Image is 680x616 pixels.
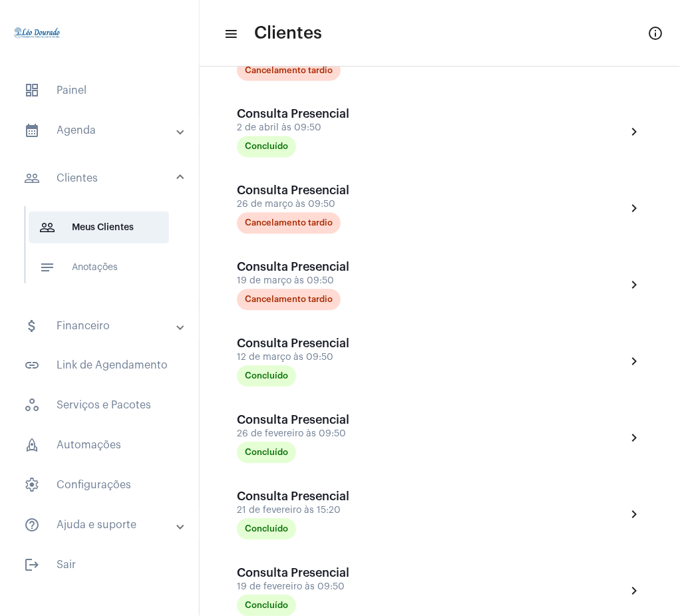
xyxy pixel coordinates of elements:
[237,136,296,158] mat-chip: Concluído
[237,261,370,274] div: Consulta Presencial
[24,358,40,374] mat-icon: sidenav icon
[237,108,370,121] div: Consulta Presencial
[237,60,341,81] mat-chip: Cancelamento tardio
[643,20,669,47] button: Info
[237,289,341,311] mat-chip: Cancelamento tardio
[627,201,643,217] mat-icon: chevron_right
[24,318,178,334] mat-panel-title: Financeiro
[237,124,370,134] div: 2 de abril às 09:50
[24,518,40,534] mat-icon: sidenav icon
[237,337,370,351] div: Consulta Presencial
[24,318,40,334] mat-icon: sidenav icon
[8,157,199,200] mat-expansion-panel-header: sidenav iconClientes
[224,26,237,42] mat-icon: sidenav icon
[24,518,178,534] mat-panel-title: Ajuda e suporte
[39,220,55,235] mat-icon: sidenav icon
[237,353,370,363] div: 12 de março às 09:50
[24,170,40,186] mat-icon: sidenav icon
[237,200,370,210] div: 26 de março às 09:50
[13,470,186,502] span: Configurações
[237,567,370,580] div: Consulta Presencial
[24,557,40,573] mat-icon: sidenav icon
[627,277,643,293] mat-icon: chevron_right
[8,510,199,541] mat-expansion-panel-header: sidenav iconAjuda e suporte
[627,124,643,140] mat-icon: chevron_right
[8,310,199,342] mat-expansion-panel-header: sidenav iconFinanceiro
[13,549,186,581] span: Sair
[237,519,296,540] mat-chip: Concluído
[648,25,664,41] mat-icon: Info
[24,478,40,494] span: sidenav icon
[13,430,186,462] span: Automações
[237,184,370,198] div: Consulta Presencial
[237,490,370,504] div: Consulta Presencial
[24,170,178,186] mat-panel-title: Clientes
[29,251,169,283] span: Anotações
[8,200,199,302] div: sidenav iconClientes
[254,23,322,44] span: Clientes
[237,506,370,516] div: 21 de fevereiro às 15:20
[11,7,64,60] img: 4c910ca3-f26c-c648-53c7-1a2041c6e520.jpg
[29,212,169,243] span: Meus Clientes
[237,366,296,387] mat-chip: Concluído
[627,430,643,446] mat-icon: chevron_right
[237,583,370,593] div: 19 de fevereiro às 09:50
[24,122,178,138] mat-panel-title: Agenda
[627,507,643,523] mat-icon: chevron_right
[24,398,40,414] span: sidenav icon
[8,114,199,146] mat-expansion-panel-header: sidenav iconAgenda
[24,122,40,138] mat-icon: sidenav icon
[237,414,370,427] div: Consulta Presencial
[24,82,40,98] span: sidenav icon
[237,442,296,464] mat-chip: Concluído
[237,430,370,440] div: 26 de fevereiro às 09:50
[13,390,186,422] span: Serviços e Pacotes
[237,213,341,234] mat-chip: Cancelamento tardio
[13,350,186,382] span: Link de Agendamento
[39,259,55,275] mat-icon: sidenav icon
[24,438,40,454] span: sidenav icon
[627,583,643,599] mat-icon: chevron_right
[627,354,643,370] mat-icon: chevron_right
[13,75,186,106] span: Painel
[237,277,370,287] div: 19 de março às 09:50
